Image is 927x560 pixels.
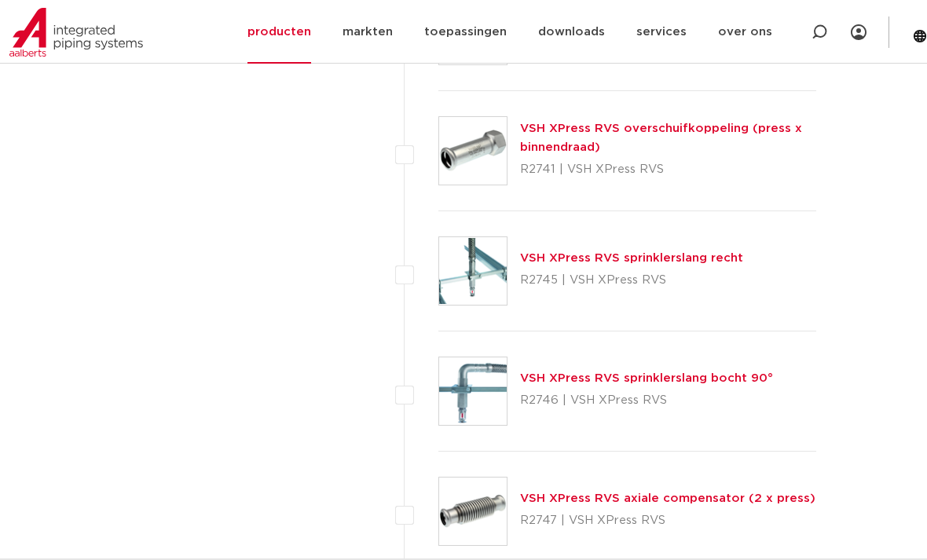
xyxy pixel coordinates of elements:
[520,508,815,533] p: R2747 | VSH XPress RVS
[439,357,507,425] img: Thumbnail for VSH XPress RVS sprinklerslang bocht 90°
[439,117,507,185] img: Thumbnail for VSH XPress RVS overschuifkoppeling (press x binnendraad)
[520,268,743,293] p: R2745 | VSH XPress RVS
[439,478,507,545] img: Thumbnail for VSH XPress RVS axiale compensator (2 x press)
[520,388,773,413] p: R2746 | VSH XPress RVS
[439,237,507,305] img: Thumbnail for VSH XPress RVS sprinklerslang recht
[520,372,773,384] a: VSH XPress RVS sprinklerslang bocht 90°
[520,492,815,504] a: VSH XPress RVS axiale compensator (2 x press)
[520,157,816,182] p: R2741 | VSH XPress RVS
[520,252,743,264] a: VSH XPress RVS sprinklerslang recht
[520,123,802,153] a: VSH XPress RVS overschuifkoppeling (press x binnendraad)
